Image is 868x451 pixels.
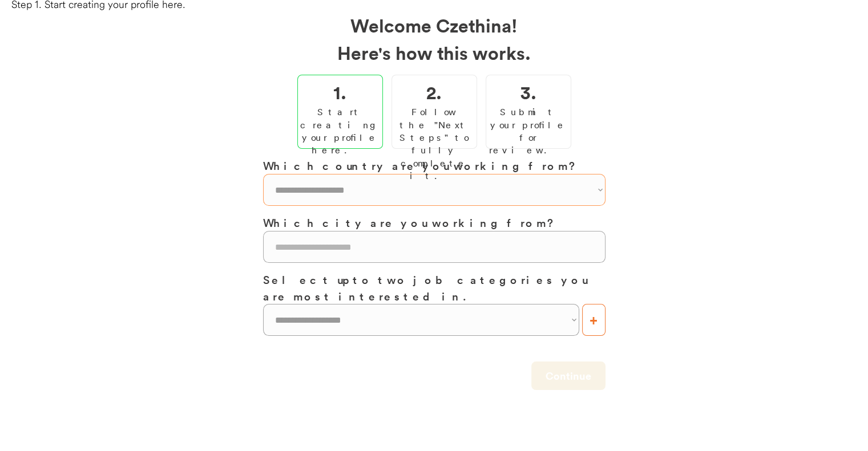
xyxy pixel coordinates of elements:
[263,271,605,304] h3: Select up to two job categories you are most interested in.
[263,157,605,174] h3: Which country are you working from?
[489,105,568,157] div: Submit your profile for review.
[531,361,605,390] button: Continue
[263,11,605,66] h2: Welcome Czethina! Here's how this works.
[333,78,346,105] h2: 1.
[395,105,474,182] div: Follow the "Next Steps" to fully complete it.
[582,304,605,336] button: +
[300,105,380,157] div: Start creating your profile here.
[520,78,536,105] h2: 3.
[263,214,605,231] h3: Which city are you working from?
[426,78,442,105] h2: 2.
